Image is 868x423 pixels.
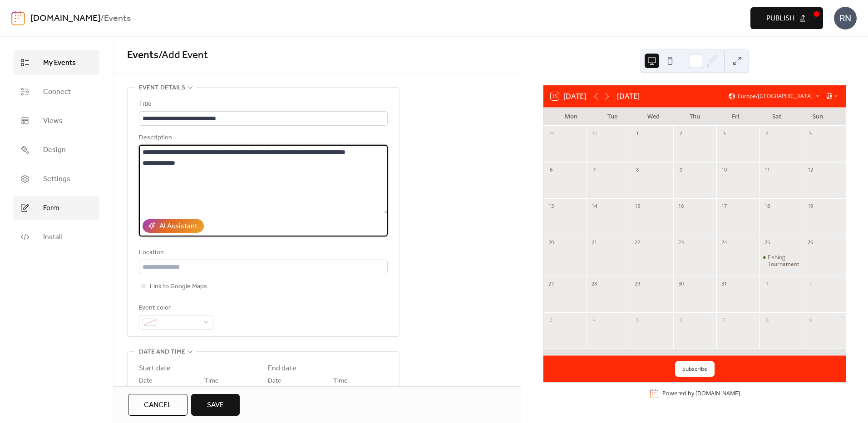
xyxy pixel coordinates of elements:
a: My Events [14,50,99,75]
div: 20 [546,238,556,248]
a: Install [14,225,99,249]
a: [DOMAIN_NAME] [30,10,100,27]
div: Mon [551,108,592,126]
div: 19 [805,202,815,211]
span: / Add Event [158,45,208,65]
div: 11 [762,165,772,175]
span: Date and time [139,347,185,358]
div: 6 [546,165,556,175]
span: Form [43,203,59,214]
div: 8 [762,315,772,325]
div: Sun [797,108,838,126]
div: 3 [719,129,729,139]
span: Europe/[GEOGRAPHIC_DATA] [738,93,813,99]
button: Subscribe [675,361,715,377]
div: 3 [546,315,556,325]
div: Wed [633,108,674,126]
div: Event color [139,303,212,314]
div: 1 [632,129,642,139]
div: Fri [715,108,756,126]
div: 1 [762,279,772,289]
span: Publish [766,13,794,24]
div: Start date [139,363,171,374]
div: 4 [762,129,772,139]
div: 30 [589,129,599,139]
div: Title [139,99,386,110]
a: Form [14,196,99,220]
div: 31 [719,279,729,289]
div: Powered by [662,390,740,398]
button: Publish [750,7,823,29]
div: Thu [674,108,715,126]
div: 23 [676,238,686,248]
span: Date [268,376,281,387]
div: 15 [632,202,642,211]
div: Description [139,133,386,143]
div: 22 [632,238,642,248]
button: Save [191,394,240,416]
span: Views [43,116,63,127]
div: 7 [719,315,729,325]
div: 4 [589,315,599,325]
div: 21 [589,238,599,248]
div: End date [268,363,296,374]
a: Views [14,108,99,133]
b: / [100,10,104,27]
span: Cancel [144,400,172,411]
div: Fishing Tournament [768,254,799,268]
a: [DOMAIN_NAME] [695,390,740,398]
div: 18 [762,202,772,211]
a: Settings [14,167,99,191]
a: Connect [14,79,99,104]
div: 13 [546,202,556,211]
div: 14 [589,202,599,211]
span: Connect [43,87,71,98]
div: 5 [632,315,642,325]
div: 9 [805,315,815,325]
a: Design [14,138,99,162]
div: 26 [805,238,815,248]
button: Cancel [128,394,187,416]
div: 5 [805,129,815,139]
div: 16 [676,202,686,211]
div: 30 [676,279,686,289]
span: Install [43,232,62,243]
div: 6 [676,315,686,325]
span: Save [207,400,224,411]
span: Time [333,376,348,387]
div: 2 [676,129,686,139]
div: AI Assistant [159,221,197,232]
div: Tue [592,108,633,126]
span: Settings [43,174,70,185]
div: 2 [805,279,815,289]
span: Time [204,376,219,387]
b: Events [104,10,131,27]
span: Link to Google Maps [150,281,207,292]
span: Event details [139,83,185,93]
div: 12 [805,165,815,175]
a: Events [127,45,158,65]
div: Sat [756,108,798,126]
div: 24 [719,238,729,248]
div: 9 [676,165,686,175]
span: Design [43,145,66,156]
div: RN [834,7,857,30]
img: logo [11,11,25,25]
div: 29 [546,129,556,139]
div: Fishing Tournament [759,254,803,268]
div: 28 [589,279,599,289]
div: [DATE] [617,91,640,102]
div: Location [139,247,386,258]
button: 15[DATE] [547,90,589,103]
div: 27 [546,279,556,289]
div: 7 [589,165,599,175]
span: Date [139,376,153,387]
div: 17 [719,202,729,211]
div: 10 [719,165,729,175]
div: 25 [762,238,772,248]
button: AI Assistant [143,219,204,233]
div: 29 [632,279,642,289]
span: My Events [43,58,76,69]
div: 8 [632,165,642,175]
